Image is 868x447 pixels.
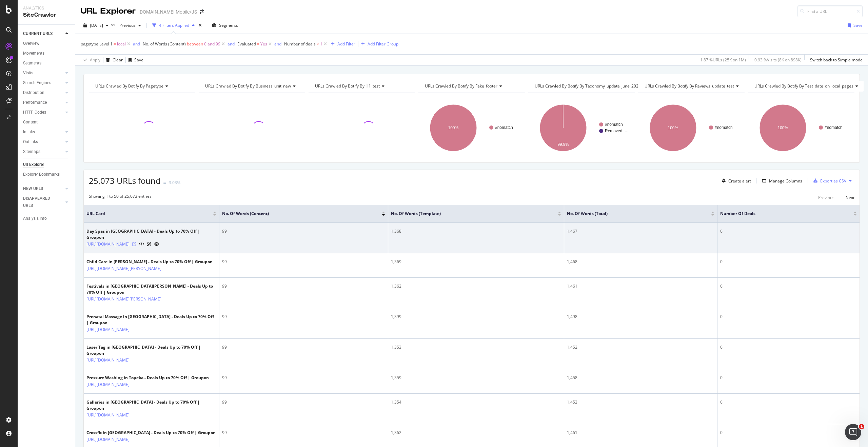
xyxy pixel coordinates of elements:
[86,283,216,295] div: Festivals in [GEOGRAPHIC_DATA][PERSON_NAME] - Deals Up to 70% Off | Groupon
[86,211,211,217] span: URL Card
[567,314,714,320] div: 1,498
[133,41,140,47] div: and
[557,142,569,147] text: 99.9%
[222,375,385,381] div: 99
[535,83,641,89] span: URLs Crawled By Botify By taxonomy_update_june_2022
[391,283,561,289] div: 1,362
[222,228,385,234] div: 99
[754,83,853,89] span: URLs Crawled By Botify By test_date_on_local_pages
[86,381,130,388] a: [URL][DOMAIN_NAME]
[391,259,561,265] div: 1,369
[391,344,561,350] div: 1,353
[728,178,751,184] div: Create alert
[222,314,385,320] div: 99
[23,50,70,57] a: Movements
[222,283,385,289] div: 99
[86,344,216,356] div: Laser Tag in [GEOGRAPHIC_DATA] - Deals Up to 70% Off | Groupon
[90,57,100,63] div: Apply
[425,83,497,89] span: URLs Crawled By Botify By fake_footer
[845,424,861,440] iframe: Intercom live chat
[23,195,57,209] div: DISAPPEARED URLS
[418,98,524,157] svg: A chart.
[81,5,136,17] div: URL Explorer
[23,5,70,11] div: Analytics
[754,57,802,63] div: 0.93 % Visits ( 8K on 898K )
[81,41,113,47] span: pagetype Level 1
[117,20,144,31] button: Previous
[23,148,40,155] div: Sitemaps
[567,259,714,265] div: 1,468
[818,193,834,201] button: Previous
[284,41,316,47] span: Number of deals
[23,119,70,126] a: Content
[720,211,843,217] span: Number of deals
[111,22,117,27] span: vs
[23,138,38,145] div: Outlinks
[719,175,751,186] button: Create alert
[139,242,144,247] button: View HTML Source
[668,125,678,130] text: 100%
[23,171,60,178] div: Explorer Bookmarks
[391,211,548,217] span: No. of Words (Template)
[391,430,561,436] div: 1,362
[495,125,513,130] text: #nomatch
[187,41,203,47] span: between
[859,424,864,429] span: 1
[103,55,123,65] button: Clear
[86,265,161,272] a: [URL][DOMAIN_NAME][PERSON_NAME]
[748,98,854,157] div: A chart.
[114,41,116,47] span: =
[23,60,41,67] div: Segments
[810,57,863,63] div: Switch back to Simple mode
[23,215,47,222] div: Analysis Info
[23,70,63,77] a: Visits
[150,20,197,31] button: 4 Filters Applied
[567,399,714,405] div: 1,453
[845,20,863,31] button: Save
[23,30,53,37] div: CURRENT URLS
[222,344,385,350] div: 99
[533,81,651,92] h4: URLs Crawled By Botify By taxonomy_update_june_2022
[337,41,355,47] div: Add Filter
[274,41,281,47] div: and
[222,399,385,405] div: 99
[23,148,63,155] a: Sitemaps
[528,98,634,157] svg: A chart.
[759,177,802,185] button: Manage Columns
[117,22,136,28] span: Previous
[23,171,70,178] a: Explorer Bookmarks
[720,228,857,234] div: 0
[260,39,267,49] span: Yes
[315,83,380,89] span: URLs Crawled By Botify By h1_test
[23,215,70,222] a: Analysis Info
[81,20,111,31] button: [DATE]
[86,326,130,333] a: [URL][DOMAIN_NAME]
[720,430,857,436] div: 0
[23,79,63,86] a: Search Engines
[23,99,47,106] div: Performance
[132,242,136,246] a: Visit Online Page
[368,41,398,47] div: Add Filter Group
[222,211,372,217] span: No. of Words (Content)
[143,41,186,47] span: No. of Words (Content)
[200,9,204,14] div: arrow-right-arrow-left
[23,79,51,86] div: Search Engines
[138,8,197,15] div: [DOMAIN_NAME] Mobile/JS
[113,57,123,63] div: Clear
[86,375,209,381] div: Pressure Washing in Topeka - Deals Up to 70% Off | Groupon
[643,81,744,92] h4: URLs Crawled By Botify By reviews_update_test
[90,22,103,28] span: 2025 Sep. 21st
[23,185,63,192] a: NEW URLS
[228,41,235,47] div: and
[567,283,714,289] div: 1,461
[126,55,143,65] button: Save
[700,57,746,63] div: 1.87 % URLs ( 25K on 1M )
[167,180,180,186] div: -3.03%
[23,185,43,192] div: NEW URLS
[23,129,35,136] div: Inlinks
[95,83,163,89] span: URLs Crawled By Botify By pagetype
[209,20,241,31] button: Segments
[23,11,70,19] div: SiteCrawler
